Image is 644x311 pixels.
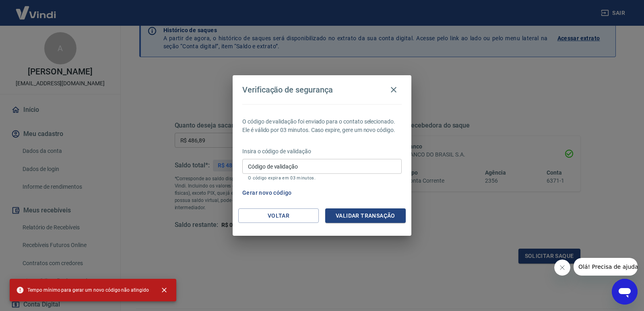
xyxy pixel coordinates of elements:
iframe: Fechar mensagem [554,260,570,276]
button: Voltar [238,208,319,223]
h4: Verificação de segurança [242,85,333,95]
iframe: Botão para abrir a janela de mensagens [612,279,638,305]
button: close [155,281,173,299]
button: Validar transação [325,208,406,223]
span: Tempo mínimo para gerar um novo código não atingido [16,286,149,294]
button: Gerar novo código [239,185,295,200]
p: O código de validação foi enviado para o contato selecionado. Ele é válido por 03 minutos. Caso e... [242,117,402,134]
span: Olá! Precisa de ajuda? [5,6,68,12]
p: O código expira em 03 minutos. [248,175,396,181]
p: Insira o código de validação [242,147,402,156]
iframe: Mensagem da empresa [574,258,638,276]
